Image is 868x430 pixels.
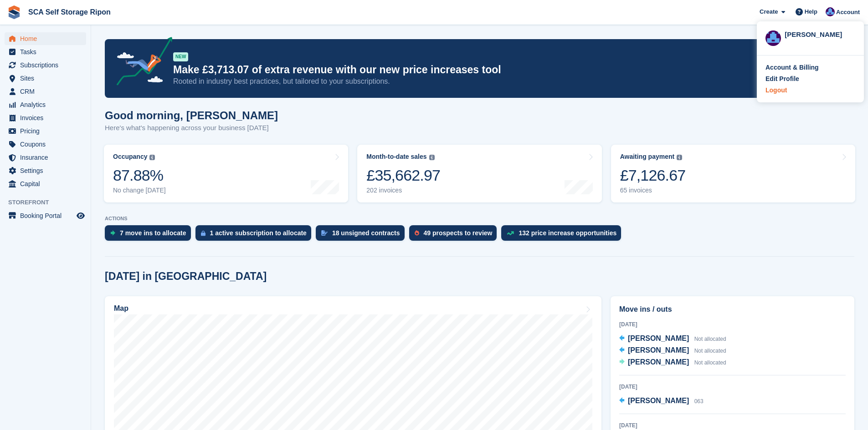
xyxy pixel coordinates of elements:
[5,98,86,111] a: menu
[20,151,75,164] span: Insurance
[619,320,846,329] div: [DATE]
[173,76,775,86] p: Rooted in industry best practices, but tailored to your subscriptions.
[104,145,348,202] a: Occupancy 87.88% No change [DATE]
[765,74,855,84] a: Edit Profile
[113,187,166,194] div: No change [DATE]
[20,164,75,177] span: Settings
[105,216,854,222] p: ACTIONS
[694,398,704,405] span: 063
[366,166,440,185] div: £35,662.97
[694,359,726,366] span: Not allocated
[694,336,726,342] span: Not allocated
[8,198,91,207] span: Storefront
[429,155,435,160] img: icon-info-grey-7440780725fd019a000dd9b08b2336e03edf1995a4989e88bcd33f0948082b44.svg
[20,177,75,190] span: Capital
[195,225,316,245] a: 1 active subscription to allocate
[677,155,682,160] img: icon-info-grey-7440780725fd019a000dd9b08b2336e03edf1995a4989e88bcd33f0948082b44.svg
[210,229,307,237] div: 1 active subscription to allocate
[620,166,686,185] div: £7,126.67
[765,74,799,84] div: Edit Profile
[5,177,86,190] a: menu
[501,225,626,245] a: 132 price increase opportunities
[765,63,819,72] div: Account & Billing
[173,63,775,76] p: Make £3,713.07 of extra revenue with our new price increases tool
[113,153,147,161] div: Occupancy
[611,145,855,202] a: Awaiting payment £7,126.67 65 invoices
[109,37,173,89] img: price-adjustments-announcement-icon-8257ccfd72463d97f412b2fc003d46551f7dbcb40ab6d574587a9cd5c0d94...
[332,229,400,237] div: 18 unsigned contracts
[173,52,188,61] div: NEW
[826,7,835,16] img: Sarah Race
[5,151,86,164] a: menu
[20,59,75,71] span: Subscriptions
[110,230,115,236] img: move_ins_to_allocate_icon-fdf77a2bb77ea45bf5b3d319d69a93e2d87916cf1d5bf7949dd705db3b84f3ca.svg
[628,397,689,405] span: [PERSON_NAME]
[619,333,726,345] a: [PERSON_NAME] Not allocated
[316,225,409,245] a: 18 unsigned contracts
[366,153,426,161] div: Month-to-date sales
[760,7,778,16] span: Create
[20,98,75,111] span: Analytics
[628,346,689,354] span: [PERSON_NAME]
[519,229,616,237] div: 132 price increase opportunities
[785,30,855,38] div: [PERSON_NAME]
[366,187,440,194] div: 202 invoices
[619,345,726,357] a: [PERSON_NAME] Not allocated
[805,7,817,16] span: Help
[5,125,86,137] a: menu
[20,138,75,151] span: Coupons
[424,229,493,237] div: 49 prospects to review
[113,166,166,185] div: 87.88%
[25,5,114,20] a: SCA Self Storage Ripon
[120,229,186,237] div: 7 move ins to allocate
[5,138,86,151] a: menu
[619,383,846,391] div: [DATE]
[20,125,75,137] span: Pricing
[5,32,86,45] a: menu
[765,30,781,46] img: Sarah Race
[415,230,419,236] img: prospect-51fa495bee0391a8d652442698ab0144808aea92771e9ea1ae160a38d050c398.svg
[5,209,86,222] a: menu
[105,270,267,283] h2: [DATE] in [GEOGRAPHIC_DATA]
[836,8,860,17] span: Account
[20,85,75,98] span: CRM
[105,123,278,133] p: Here's what's happening across your business [DATE]
[5,46,86,58] a: menu
[7,5,21,19] img: stora-icon-8386f47178a22dfd0bd8f6a31ec36ba5ce8667c1dd55bd0f319d3a0aa187defe.svg
[620,153,675,161] div: Awaiting payment
[694,348,726,354] span: Not allocated
[619,304,846,315] h2: Move ins / outs
[357,145,601,202] a: Month-to-date sales £35,662.97 202 invoices
[765,86,855,95] a: Logout
[765,86,787,95] div: Logout
[5,59,86,71] a: menu
[765,63,855,72] a: Account & Billing
[5,164,86,177] a: menu
[628,358,689,366] span: [PERSON_NAME]
[20,32,75,45] span: Home
[20,46,75,58] span: Tasks
[201,230,205,236] img: active_subscription_to_allocate_icon-d502201f5373d7db506a760aba3b589e785aa758c864c3986d89f69b8ff3...
[75,210,86,221] a: Preview store
[619,421,846,430] div: [DATE]
[507,231,514,235] img: price_increase_opportunities-93ffe204e8149a01c8c9dc8f82e8f89637d9d84a8eef4429ea346261dce0b2c0.svg
[5,111,86,124] a: menu
[620,187,686,194] div: 65 invoices
[105,225,195,245] a: 7 move ins to allocate
[20,111,75,124] span: Invoices
[20,72,75,85] span: Sites
[619,357,726,369] a: [PERSON_NAME] Not allocated
[105,109,278,121] h1: Good morning, [PERSON_NAME]
[20,209,75,222] span: Booking Portal
[619,395,704,407] a: [PERSON_NAME] 063
[5,72,86,85] a: menu
[149,155,155,160] img: icon-info-grey-7440780725fd019a000dd9b08b2336e03edf1995a4989e88bcd33f0948082b44.svg
[5,85,86,98] a: menu
[114,304,128,313] h2: Map
[409,225,502,245] a: 49 prospects to review
[321,230,328,236] img: contract_signature_icon-13c848040528278c33f63329250d36e43548de30e8caae1d1a13099fd9432cc5.svg
[628,334,689,342] span: [PERSON_NAME]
